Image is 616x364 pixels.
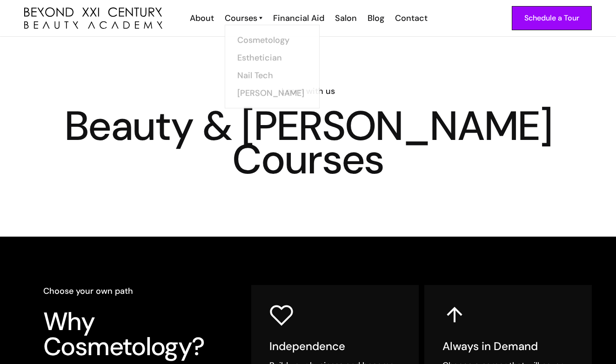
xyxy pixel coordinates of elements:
[184,12,219,24] a: About
[335,12,357,24] div: Salon
[24,7,162,29] img: beyond 21st century beauty academy logo
[237,84,307,102] a: [PERSON_NAME]
[389,12,432,24] a: Contact
[368,12,384,24] div: Blog
[237,31,307,49] a: Cosmetology
[24,85,592,97] h6: Learn with us
[267,12,329,24] a: Financial Aid
[237,49,307,66] a: Esthetician
[512,6,592,30] a: Schedule a Tour
[362,12,389,24] a: Blog
[442,339,574,353] h5: Always in Demand
[395,12,428,24] div: Contact
[225,12,257,24] div: Courses
[43,285,225,297] h6: Choose your own path
[190,12,214,24] div: About
[329,12,362,24] a: Salon
[524,12,579,24] div: Schedule a Tour
[225,24,320,108] nav: Courses
[24,109,592,176] h1: Beauty & [PERSON_NAME] Courses
[24,7,162,29] a: home
[442,303,467,327] img: up arrow
[269,339,401,353] h5: Independence
[225,12,262,24] a: Courses
[269,303,294,327] img: heart icon
[43,309,225,359] h3: Why Cosmetology?
[237,66,307,84] a: Nail Tech
[273,12,324,24] div: Financial Aid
